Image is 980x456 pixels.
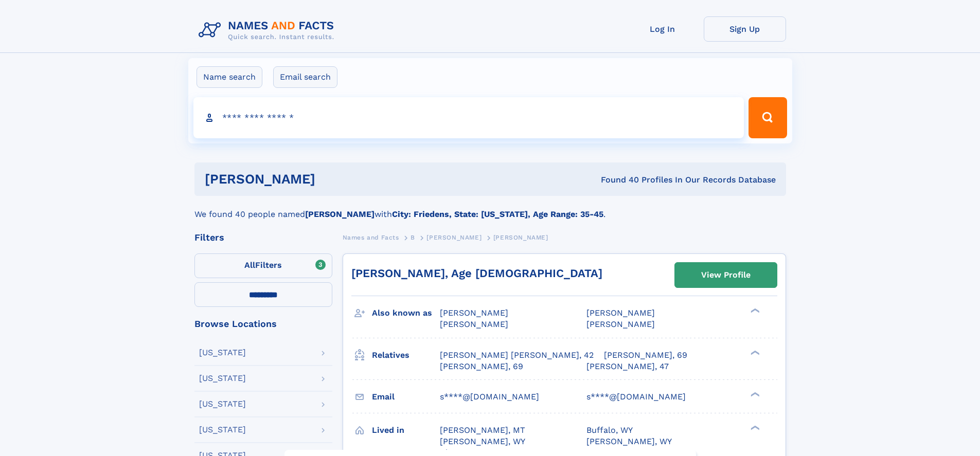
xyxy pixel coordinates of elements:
h3: Lived in [372,422,440,439]
div: Found 40 Profiles In Our Records Database [458,174,776,186]
div: View Profile [701,263,751,287]
a: Names and Facts [343,231,399,244]
span: [PERSON_NAME] [586,308,655,318]
span: [PERSON_NAME] [493,234,548,241]
a: [PERSON_NAME] [PERSON_NAME], 42 [440,350,594,361]
span: [PERSON_NAME] [440,319,508,329]
div: [US_STATE] [199,349,246,357]
b: [PERSON_NAME] [305,209,375,219]
a: [PERSON_NAME], 47 [586,361,669,372]
label: Filters [194,253,332,278]
h3: Also known as [372,304,440,322]
span: [PERSON_NAME] [586,319,655,329]
span: [PERSON_NAME], WY [440,436,525,446]
div: [US_STATE] [199,426,246,434]
div: Filters [194,233,332,242]
a: B [411,231,415,244]
a: [PERSON_NAME] [426,231,482,244]
label: Name search [197,66,262,88]
a: [PERSON_NAME], Age [DEMOGRAPHIC_DATA] [351,267,602,280]
label: Email search [273,66,337,88]
a: [PERSON_NAME], 69 [440,361,523,372]
a: Sign Up [704,16,786,42]
span: Buffalo, WY [586,425,633,435]
div: [US_STATE] [199,374,246,382]
b: City: Friedens, State: [US_STATE], Age Range: 35-45 [392,209,603,219]
input: search input [193,97,744,138]
a: View Profile [675,263,777,287]
div: [US_STATE] [199,400,246,408]
span: [PERSON_NAME], WY [586,436,672,446]
a: Log In [621,16,704,42]
span: All [244,260,255,270]
div: ❯ [748,391,760,397]
span: B [411,234,415,241]
div: ❯ [748,307,760,314]
img: Logo Names and Facts [194,16,343,44]
h3: Email [372,388,440,406]
div: Browse Locations [194,319,332,329]
h3: Relatives [372,346,440,364]
span: [PERSON_NAME] [440,308,508,318]
span: [PERSON_NAME] [426,234,482,241]
h1: [PERSON_NAME] [205,173,458,186]
a: [PERSON_NAME], 69 [604,350,687,361]
button: Search Button [749,97,787,138]
span: [PERSON_NAME], MT [440,425,525,435]
div: ❯ [748,349,760,356]
div: ❯ [748,424,760,431]
div: We found 40 people named with . [194,196,786,221]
